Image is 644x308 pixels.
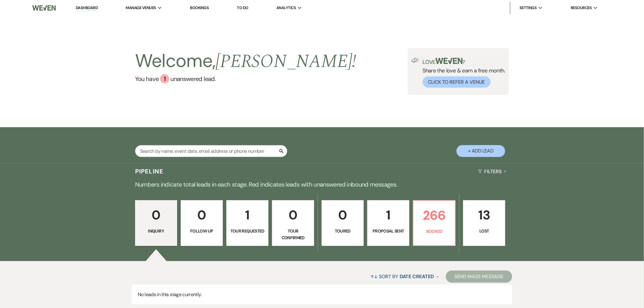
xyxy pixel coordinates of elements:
p: Tour Requested [230,228,264,234]
button: + Add Lead [457,145,505,157]
p: Numbers indicate total leads in each stage. Red indicates leads with unanswered inbound messages. [103,180,541,189]
button: Sort By Date Created [368,268,441,285]
p: 13 [467,205,501,225]
input: Search by name, event date, email address or phone number [135,145,287,157]
span: [PERSON_NAME] ! [216,47,356,75]
img: weven-logo-green.svg [436,58,463,64]
div: 1 [160,74,169,83]
p: 1 [371,205,405,225]
span: Settings [520,5,537,11]
img: loud-speaker-illustration.svg [411,58,419,63]
p: Booked [417,228,451,235]
p: 0 [139,205,173,225]
p: Tour Confirmed [276,228,310,241]
span: Manage Venues [126,5,156,11]
p: Inquiry [139,228,173,234]
p: Follow Up [185,228,219,234]
span: Resources [571,5,592,11]
a: 0Tour Confirmed [272,200,314,246]
p: 0 [326,205,360,225]
button: Filters [476,163,509,180]
span: Analytics [276,5,296,11]
p: 0 [185,205,219,225]
a: To Do [237,5,248,10]
p: Proposal Sent [371,228,405,234]
h2: Welcome, [135,48,356,74]
a: 1Tour Requested [226,200,268,246]
h3: Pipeline [135,167,164,176]
p: 1 [230,205,264,225]
p: Toured [326,228,360,234]
a: 0Inquiry [135,200,177,246]
p: Love ? [423,58,506,65]
div: Share the love & earn a free month. [419,58,506,88]
p: No leads in this stage currently. [132,285,512,305]
p: Lost [467,228,501,234]
a: Dashboard [76,5,98,11]
a: You have 1 unanswered lead. [135,74,356,83]
a: 1Proposal Sent [367,200,409,246]
a: 0Follow Up [181,200,223,246]
span: ↑↓ [371,273,378,280]
a: Bookings [190,5,209,10]
button: Send Mass Message [446,271,512,283]
p: 0 [276,205,310,225]
p: 266 [417,205,451,226]
a: 0Toured [322,200,364,246]
a: 13Lost [463,200,505,246]
a: 266Booked [413,200,456,246]
img: Weven Logo [32,2,56,14]
span: Date Created [400,273,434,280]
button: Click to Refer a Venue [423,76,491,88]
